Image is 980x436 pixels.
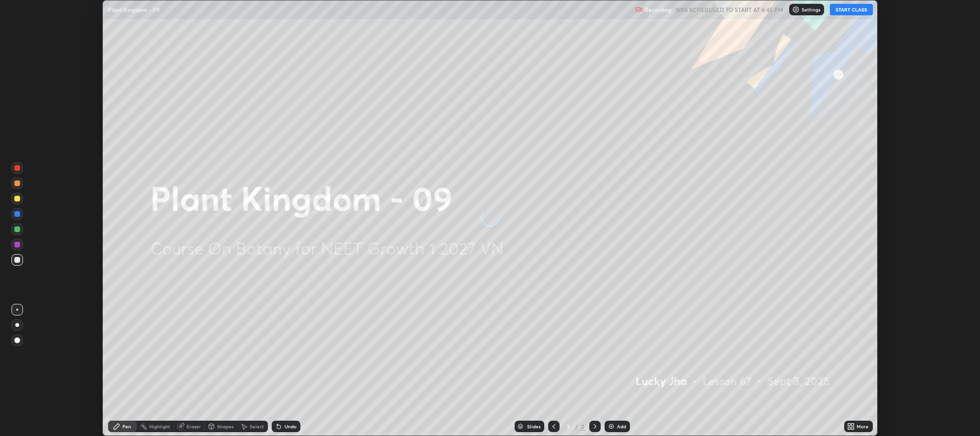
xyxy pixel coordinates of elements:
img: recording.375f2c34.svg [635,6,643,13]
div: / [575,424,578,429]
div: Shapes [217,424,233,429]
p: Recording [645,6,672,13]
div: Undo [285,424,297,429]
h5: WAS SCHEDULED TO START AT 6:45 PM [675,5,783,14]
img: add-slide-button [607,423,615,430]
img: class-settings-icons [792,6,800,13]
div: 2 [563,424,573,429]
button: START CLASS [830,4,873,15]
div: Add [617,424,626,429]
div: Eraser [187,424,201,429]
div: Pen [122,424,131,429]
div: 2 [580,422,585,431]
div: Slides [527,424,540,429]
div: More [857,424,869,429]
div: Highlight [149,424,170,429]
p: Plant Kingdom - 09 [108,6,160,13]
p: Settings [802,7,820,12]
div: Select [250,424,264,429]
